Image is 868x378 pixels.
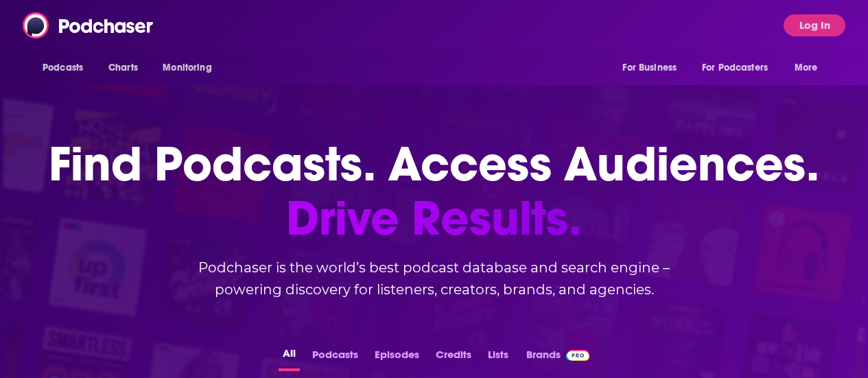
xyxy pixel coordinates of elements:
button: open menu [693,55,788,81]
a: Charts [99,55,146,81]
span: More [795,58,818,78]
button: open menu [613,55,694,81]
h1: Find Podcasts. Access Audiences. [49,137,819,246]
h2: Podchaser is the world’s best podcast database and search engine – powering discovery for listene... [160,257,709,300]
button: All [279,344,300,371]
button: Podcasts [308,344,362,371]
span: For Podcasters [702,58,768,78]
button: open menu [153,55,229,81]
a: BrandsPodchaser Pro [526,344,590,371]
span: Monitoring [163,58,211,78]
button: Episodes [371,344,423,371]
span: For Business [622,58,677,78]
button: Credits [432,344,476,371]
button: open menu [33,55,101,81]
img: Podchaser - Follow, Share and Rate Podcasts [23,12,154,38]
img: Podchaser Pro [566,350,590,361]
span: Charts [108,58,138,78]
span: Podcasts [43,58,83,78]
span: Drive Results. [49,191,819,246]
button: Log In [784,14,845,36]
button: open menu [785,55,835,81]
button: Lists [484,344,513,371]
